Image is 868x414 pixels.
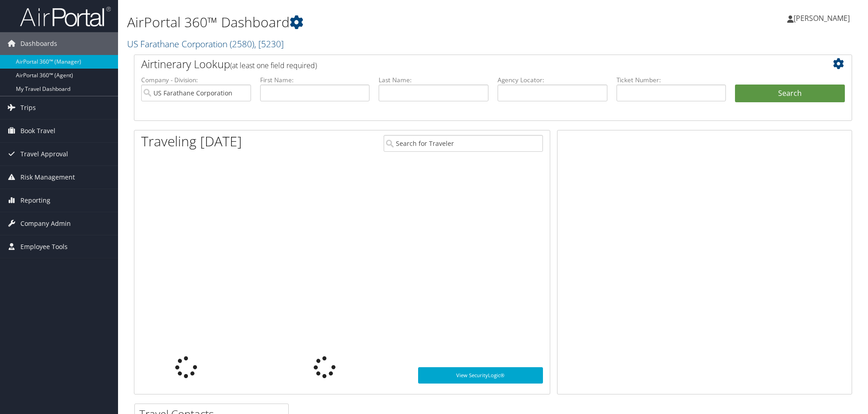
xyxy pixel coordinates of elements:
[254,38,284,50] span: , [ 5230 ]
[260,75,370,85] label: First Name:
[20,189,50,212] span: Reporting
[127,38,284,50] a: US Farathane Corporation
[418,367,543,384] a: View SecurityLogic®
[20,96,36,119] span: Trips
[141,56,785,72] h2: Airtinerary Lookup
[20,32,57,55] span: Dashboards
[20,6,111,27] img: airportal-logo.png
[379,75,488,85] label: Last Name:
[20,143,68,165] span: Travel Approval
[141,75,251,85] label: Company - Division:
[20,166,75,189] span: Risk Management
[20,235,68,258] span: Employee Tools
[20,120,55,142] span: Book Travel
[616,75,726,85] label: Ticket Number:
[20,212,71,235] span: Company Admin
[498,75,607,85] label: Agency Locator:
[127,13,615,32] h1: AirPortal 360™ Dashboard
[735,85,845,103] button: Search
[230,60,317,70] span: (at least one field required)
[141,132,242,151] h1: Traveling [DATE]
[230,38,254,50] span: ( 2580 )
[794,13,850,23] span: [PERSON_NAME]
[384,135,543,152] input: Search for Traveler
[787,5,859,32] a: [PERSON_NAME]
